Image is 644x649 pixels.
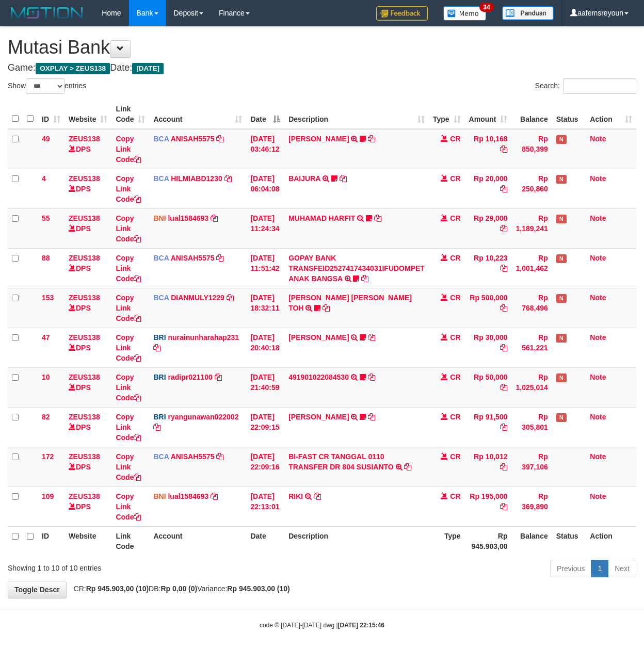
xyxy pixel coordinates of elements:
[69,373,100,381] a: ZEUS138
[65,248,111,288] td: DPS
[500,344,507,352] a: Copy Rp 30,000 to clipboard
[450,333,460,342] span: CR
[153,373,166,381] span: BRI
[450,373,460,381] span: CR
[374,214,381,222] a: Copy MUHAMAD HARFIT to clipboard
[590,174,606,183] a: Note
[42,373,50,381] span: 10
[8,37,636,58] h1: Mutasi Bank
[116,492,141,521] a: Copy Link Code
[368,373,375,381] a: Copy 491901022084530 to clipboard
[590,214,606,222] a: Note
[69,294,100,302] a: ZEUS138
[500,224,507,233] a: Copy Rp 29,000 to clipboard
[116,135,141,164] a: Copy Link Code
[284,526,429,556] th: Description
[556,135,567,144] span: Has Note
[465,288,512,328] td: Rp 500,000
[246,328,284,367] td: [DATE] 20:40:18
[69,492,100,500] a: ZEUS138
[429,100,465,129] th: Type: activate to sort column ascending
[450,135,460,143] span: CR
[511,328,552,367] td: Rp 561,221
[69,214,100,222] a: ZEUS138
[171,254,215,262] a: ANISAH5575
[65,526,111,556] th: Website
[465,129,512,169] td: Rp 10,168
[500,463,507,471] a: Copy Rp 10,012 to clipboard
[8,559,261,573] div: Showing 1 to 10 of 10 entries
[211,492,218,500] a: Copy lual1584693 to clipboard
[65,407,111,447] td: DPS
[288,333,349,342] a: [PERSON_NAME]
[511,447,552,486] td: Rp 397,106
[42,492,54,500] span: 109
[608,560,636,577] a: Next
[153,333,166,342] span: BRI
[153,294,169,302] span: BCA
[465,248,512,288] td: Rp 10,223
[550,560,591,577] a: Previous
[8,5,86,21] img: MOTION_logo.png
[288,452,394,471] a: BI-FAST CR TANGGAL 0110 TRANSFER DR 804 SUSIANTO
[65,208,111,248] td: DPS
[36,63,110,74] span: OXPLAY > ZEUS138
[246,407,284,447] td: [DATE] 22:09:15
[404,463,411,471] a: Copy BI-FAST CR TANGGAL 0110 TRANSFER DR 804 SUSIANTO to clipboard
[586,526,636,556] th: Action
[42,135,50,143] span: 49
[288,373,349,381] a: 491901022084530
[65,129,111,169] td: DPS
[153,254,169,262] span: BCA
[288,135,349,143] a: [PERSON_NAME]
[450,214,460,222] span: CR
[171,135,215,143] a: ANISAH5575
[171,174,222,183] a: HILMIABD1230
[465,208,512,248] td: Rp 29,000
[500,423,507,431] a: Copy Rp 91,500 to clipboard
[65,169,111,208] td: DPS
[65,328,111,367] td: DPS
[116,413,141,442] a: Copy Link Code
[338,622,384,629] strong: [DATE] 22:15:46
[556,413,567,422] span: Has Note
[288,294,412,312] a: [PERSON_NAME] [PERSON_NAME] TOH
[116,294,141,322] a: Copy Link Code
[323,304,330,312] a: Copy CARINA OCTAVIA TOH to clipboard
[246,367,284,407] td: [DATE] 21:40:59
[511,129,552,169] td: Rp 850,399
[111,526,149,556] th: Link Code
[511,169,552,208] td: Rp 250,860
[500,185,507,193] a: Copy Rp 20,000 to clipboard
[590,135,606,143] a: Note
[171,452,215,461] a: ANISAH5575
[246,447,284,486] td: [DATE] 22:09:16
[511,526,552,556] th: Balance
[556,175,567,184] span: Has Note
[556,254,567,263] span: Has Note
[149,526,246,556] th: Account
[42,333,50,342] span: 47
[556,374,567,382] span: Has Note
[500,304,507,312] a: Copy Rp 500,000 to clipboard
[246,248,284,288] td: [DATE] 11:51:42
[429,526,465,556] th: Type
[450,294,460,302] span: CR
[511,486,552,526] td: Rp 369,890
[368,333,375,342] a: Copy RISAL WAHYUDI to clipboard
[552,526,586,556] th: Status
[116,373,141,402] a: Copy Link Code
[65,367,111,407] td: DPS
[246,486,284,526] td: [DATE] 22:13:01
[216,254,223,262] a: Copy ANISAH5575 to clipboard
[590,333,606,342] a: Note
[556,334,567,343] span: Has Note
[211,214,218,222] a: Copy lual1584693 to clipboard
[153,174,169,183] span: BCA
[86,585,149,593] strong: Rp 945.903,00 (10)
[42,294,54,302] span: 153
[511,288,552,328] td: Rp 768,496
[149,100,246,129] th: Account: activate to sort column ascending
[465,367,512,407] td: Rp 50,000
[288,492,303,500] a: RIKI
